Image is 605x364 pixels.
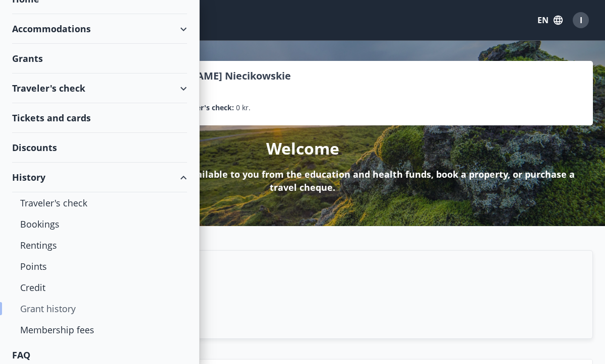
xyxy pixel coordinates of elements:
[12,44,187,74] div: Grants
[28,168,577,194] p: Here you can apply for the grants available to you from the education and health funds, book a pr...
[20,192,179,213] div: Traveler's check
[20,256,179,277] div: Points
[266,137,339,160] p: Welcome
[12,74,187,103] div: Traveler's check
[20,213,179,235] div: Bookings
[12,163,187,192] div: History
[533,11,567,29] button: EN
[20,277,179,298] div: Credit
[20,235,179,256] div: Rentings
[236,102,251,113] span: 0 kr.
[12,14,187,44] div: Accommodations
[176,102,234,113] p: Traveler's check :
[20,319,179,340] div: Membership fees
[580,15,582,26] span: I
[569,8,593,32] button: I
[12,103,187,133] div: Tickets and cards
[20,298,179,319] div: Grant history
[12,133,187,163] div: Discounts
